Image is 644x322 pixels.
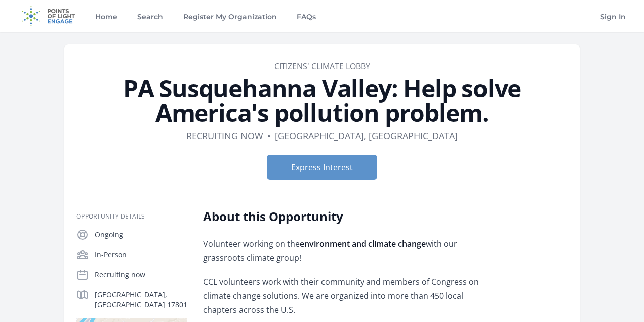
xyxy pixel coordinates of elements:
[203,208,498,225] h2: About this Opportunity
[300,238,426,249] strong: environment and climate change
[76,76,568,125] h1: PA Susquehanna Valley: Help solve America's pollution problem.
[267,129,271,143] div: •
[95,230,187,240] p: Ongoing
[95,290,187,310] p: [GEOGRAPHIC_DATA], [GEOGRAPHIC_DATA] 17801
[203,237,498,265] p: Volunteer working on the with our grassroots climate group!
[95,270,187,280] p: Recruiting now
[267,155,377,180] button: Express Interest
[203,275,498,317] p: CCL volunteers work with their community and members of Congress on climate change solutions. We ...
[95,250,187,260] p: In-Person
[186,129,263,143] dd: Recruiting now
[274,61,370,72] a: Citizens' Climate Lobby
[76,212,187,221] h3: Opportunity Details
[275,129,458,143] dd: [GEOGRAPHIC_DATA], [GEOGRAPHIC_DATA]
